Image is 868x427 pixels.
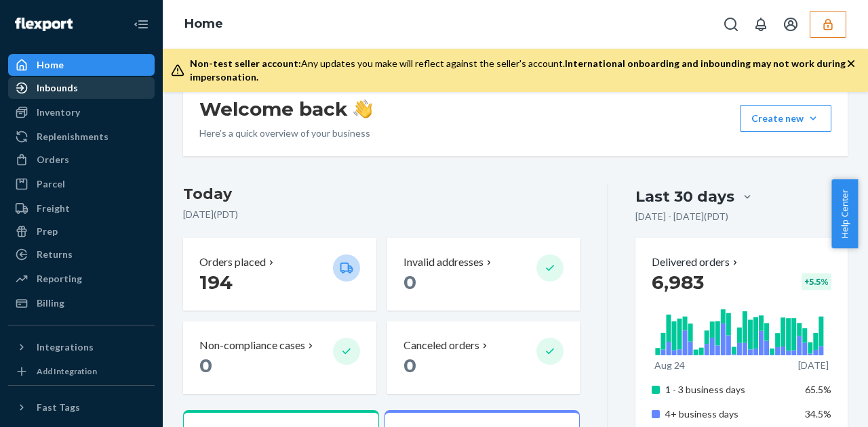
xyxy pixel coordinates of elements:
p: 4+ business days [665,407,795,421]
p: [DATE] [798,359,829,372]
a: Prep [8,221,155,242]
div: Parcel [37,177,65,191]
a: Orders [8,149,155,171]
button: Canceled orders 0 [387,321,580,394]
div: Inbounds [37,81,78,95]
h1: Welcome back [199,97,372,121]
span: 0 [199,354,212,377]
div: Inventory [37,106,80,119]
div: Any updates you make will reflect against the seller's account. [190,57,846,84]
div: Freight [37,202,70,215]
a: Billing [8,292,155,314]
div: Billing [37,296,64,310]
a: Inbounds [8,77,155,99]
ol: breadcrumbs [174,5,234,44]
div: Fast Tags [37,401,80,414]
div: Reporting [37,272,82,286]
button: Fast Tags [8,397,155,418]
div: Home [37,58,64,72]
img: hand-wave emoji [353,99,372,118]
p: Canceled orders [403,338,479,353]
a: Add Integration [8,363,155,380]
span: 65.5% [805,384,831,395]
a: Inventory [8,102,155,123]
span: 0 [403,354,416,377]
a: Reporting [8,268,155,290]
button: Open notifications [747,11,774,38]
span: Non-test seller account: [190,58,301,69]
p: 1 - 3 business days [665,383,795,397]
button: Delivered orders [652,254,741,270]
button: Non-compliance cases 0 [183,321,376,394]
a: Freight [8,198,155,219]
a: Replenishments [8,126,155,148]
h3: Today [183,183,580,205]
p: [DATE] ( PDT ) [183,208,580,221]
button: Close Navigation [127,11,155,38]
p: Orders placed [199,254,266,270]
span: 34.5% [805,408,831,420]
div: Replenishments [37,130,108,143]
a: Home [184,16,223,31]
button: Open Search Box [717,11,745,38]
button: Create new [740,105,831,132]
div: Returns [37,248,73,261]
button: Invalid addresses 0 [387,238,580,311]
a: Returns [8,244,155,265]
div: Prep [37,225,58,238]
span: 0 [403,271,416,294]
button: Help Center [831,179,858,248]
p: Invalid addresses [403,254,484,270]
div: + 5.5 % [802,273,831,290]
div: Add Integration [37,365,97,377]
p: [DATE] - [DATE] ( PDT ) [635,210,728,223]
a: Home [8,54,155,76]
span: 6,983 [652,271,704,294]
div: Last 30 days [635,186,734,207]
p: Here’s a quick overview of your business [199,127,372,140]
button: Integrations [8,336,155,358]
p: Aug 24 [654,359,685,372]
p: Non-compliance cases [199,338,305,353]
div: Integrations [37,340,94,354]
img: Flexport logo [15,18,73,31]
div: Orders [37,153,69,166]
button: Open account menu [777,11,804,38]
a: Parcel [8,173,155,195]
button: Orders placed 194 [183,238,376,311]
span: 194 [199,271,233,294]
